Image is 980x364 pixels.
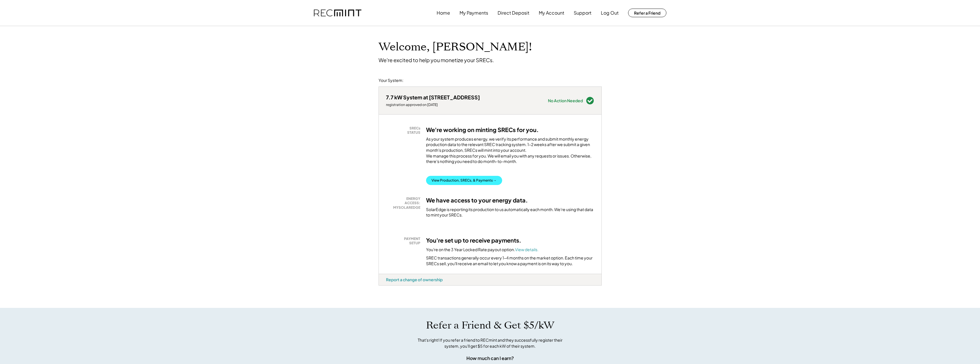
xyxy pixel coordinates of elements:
h3: We have access to your energy data. [426,196,528,204]
h1: Refer a Friend & Get $5/kW [426,319,554,331]
button: Home [437,7,450,19]
div: 7.7 kW System at [STREET_ADDRESS] [386,94,480,101]
button: Support [574,7,591,19]
div: PAYMENT SETUP [389,237,420,245]
div: You're on the 3 Year Locked Rate payout option. [426,247,538,253]
div: wucpvazc - VA Distributed [379,286,399,288]
a: View details. [515,247,538,252]
div: We're excited to help you monetize your SRECs. [379,57,494,63]
div: SREC transactions generally occur every 1-4 months on the market option. Each time your SRECs sel... [426,255,594,266]
button: My Account [539,7,564,19]
div: SolarEdge is reporting its production to us automatically each month. We're using that data to mi... [426,207,594,218]
div: SRECs STATUS [389,126,420,135]
button: Refer a Friend [628,9,666,17]
button: Log Out [601,7,619,19]
div: registration approved on [DATE] [386,103,480,107]
h3: You're set up to receive payments. [426,237,521,244]
button: Direct Deposit [498,7,529,19]
h3: We're working on minting SRECs for you. [426,126,539,133]
div: That's right! If you refer a friend to RECmint and they successfully register their system, you'l... [411,337,569,349]
div: Your System: [379,78,403,83]
div: Report a change of ownership [386,277,443,282]
div: How much can I earn? [466,355,514,362]
button: View Production, SRECs, & Payments → [426,176,502,185]
div: ENERGY ACCESS: MYSOLAREDGE [389,196,420,210]
h1: Welcome, [PERSON_NAME]! [379,40,532,54]
div: No Action Needed [548,99,583,103]
div: As your system produces energy, we verify its performance and submit monthly energy production da... [426,136,594,167]
img: recmint-logotype%403x.png [314,9,361,17]
button: My Payments [460,7,488,19]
